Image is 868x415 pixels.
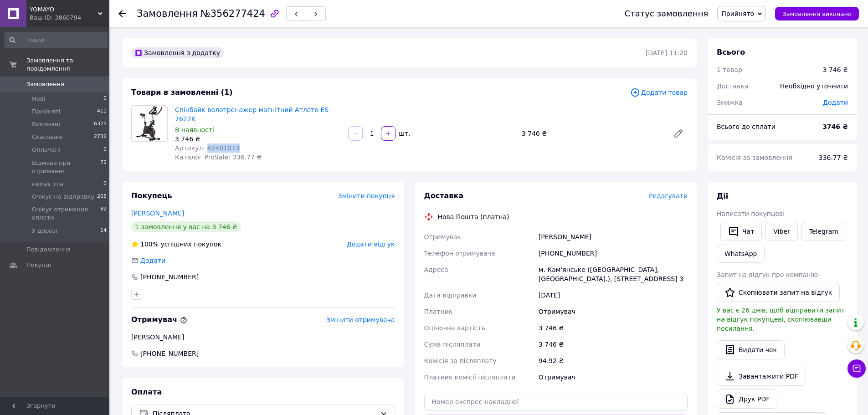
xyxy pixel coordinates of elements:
a: WhatsApp [717,245,765,263]
span: 1 товар [717,66,742,73]
span: Прийнято [721,10,754,17]
div: успішних покупок [131,240,221,249]
div: [PHONE_NUMBER] [537,245,689,261]
div: 3 746 ₴ [175,134,341,143]
span: Комісія за післяплату [424,357,497,364]
span: 72 [100,159,107,175]
div: Отримувач [537,303,689,320]
span: 0 [103,95,107,103]
button: Чат [720,222,762,241]
span: Очікує на відправку [32,193,94,201]
span: Виконані [32,120,60,128]
div: [PERSON_NAME] [537,229,689,245]
span: Отримувач [131,315,187,324]
span: 2732 [94,133,107,141]
span: немає ттн [32,180,63,188]
span: Скасовані [32,133,63,141]
div: [PHONE_NUMBER] [139,272,200,282]
span: Всього до сплати [717,123,776,130]
div: 3 746 ₴ [537,336,689,353]
span: Доставка [424,191,464,200]
span: Очікує отримання оплати [32,205,100,222]
span: Додати товар [630,87,688,97]
span: Товари в замовленні (1) [131,88,233,97]
span: 82 [100,205,107,222]
span: Всього [717,48,745,56]
span: Додати відгук [347,241,395,248]
div: [DATE] [537,287,689,303]
div: Замовлення з додатку [131,47,224,58]
div: 1 замовлення у вас на 3 746 ₴ [131,221,241,232]
a: Спінбайк велотренажер магнітний Атлето ES-7622K [175,106,331,123]
a: Друк PDF [717,389,777,409]
span: Комісія за замовлення [717,154,792,161]
span: Дата відправки [424,292,477,299]
span: Сума післяплати [424,341,481,348]
span: Оплата [131,388,162,396]
span: Каталог ProSale: 336.77 ₴ [175,154,262,161]
div: шт. [396,129,411,138]
span: Додати [823,99,848,106]
img: Спінбайк велотренажер магнітний Атлето ES-7622K [132,106,167,141]
a: Завантажити PDF [717,367,806,386]
span: Отримувач [424,233,461,241]
span: Повідомлення [26,246,71,254]
span: Змінити отримувача [326,316,395,323]
span: Платник комісії післяплати [424,374,516,381]
input: Пошук [5,32,108,48]
a: [PERSON_NAME] [131,210,184,217]
div: Необхідно уточнити [775,76,853,96]
button: Замовлення виконано [775,7,859,20]
span: 0 [103,180,107,188]
span: Телефон отримувача [424,250,495,257]
span: 336.77 ₴ [819,154,848,161]
span: 14 [100,227,107,235]
a: Редагувати [669,124,688,143]
span: Замовлення виконано [782,10,852,17]
button: Чат з покупцем [847,359,866,378]
span: Знижка [717,99,743,106]
span: Замовлення [26,80,64,88]
span: Доставка [717,82,748,90]
span: Прийняті [32,108,60,116]
span: Дії [717,192,728,200]
span: Запит на відгук про компанію [717,271,818,278]
div: 94.92 ₴ [537,353,689,369]
span: Покупець [131,191,172,200]
div: [PERSON_NAME] [131,333,395,342]
span: 205 [97,193,107,201]
span: Платник [424,308,453,315]
span: Редагувати [649,192,688,200]
div: Отримувач [537,369,689,385]
div: м. Кам'янське ([GEOGRAPHIC_DATA], [GEOGRAPHIC_DATA].), [STREET_ADDRESS] 3 [537,261,689,287]
div: Повернутися назад [118,9,126,18]
span: [PHONE_NUMBER] [139,349,200,358]
span: Змінити покупця [338,192,395,200]
div: 3 746 ₴ [518,127,666,140]
b: 3746 ₴ [822,123,848,130]
time: [DATE] 11:20 [646,49,688,56]
a: Telegram [801,222,846,241]
span: №356277424 [200,8,265,19]
div: 3 746 ₴ [823,65,848,74]
span: Оплачені [32,146,61,154]
span: 100% [140,241,159,248]
span: YOMAYO [30,5,98,14]
span: Покупці [26,261,51,269]
span: Оціночна вартість [424,324,485,332]
span: Замовлення [137,8,198,19]
div: Статус замовлення [625,9,709,18]
span: 0 [103,146,107,154]
span: Артикул: 42401073 [175,144,240,152]
span: 6325 [94,120,107,128]
span: У дорозі [32,227,57,235]
span: Додати [140,257,165,264]
span: Замовлення та повідомлення [26,56,109,73]
span: 411 [97,108,107,116]
span: Адреса [424,266,448,273]
span: В наявності [175,126,214,133]
div: Нова Пошта (платна) [436,212,512,221]
a: Viber [765,222,797,241]
span: Відмова при отриманні [32,159,100,175]
input: Номер експрес-накладної [424,393,688,411]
